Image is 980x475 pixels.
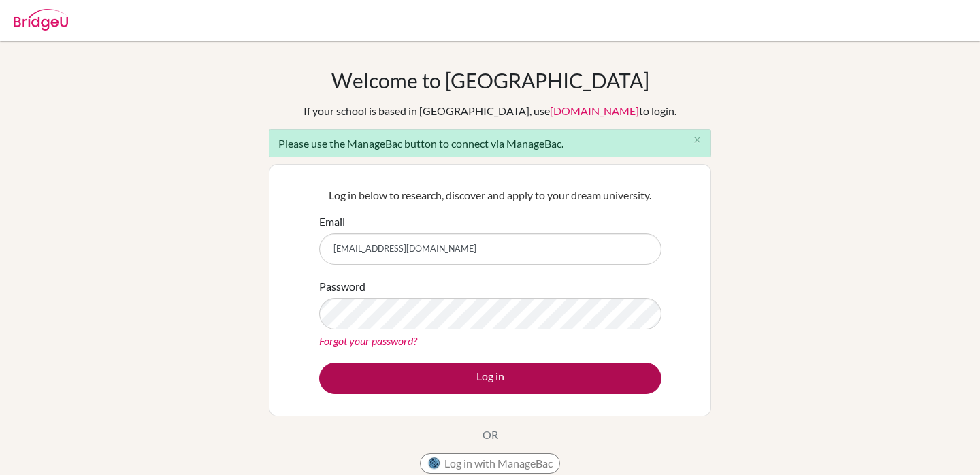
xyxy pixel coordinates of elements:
button: Log in [319,363,661,394]
label: Password [319,278,365,295]
img: Bridge-U [14,9,68,31]
label: Email [319,214,345,230]
h1: Welcome to [GEOGRAPHIC_DATA] [331,68,649,93]
i: close [692,135,702,145]
a: [DOMAIN_NAME] [550,104,639,117]
div: If your school is based in [GEOGRAPHIC_DATA], use to login. [304,103,676,119]
p: Log in below to research, discover and apply to your dream university. [319,187,661,203]
button: Close [683,130,710,150]
p: OR [483,427,498,443]
a: Forgot your password? [319,334,417,347]
div: Please use the ManageBac button to connect via ManageBac. [269,129,711,157]
button: Log in with ManageBac [420,453,560,474]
